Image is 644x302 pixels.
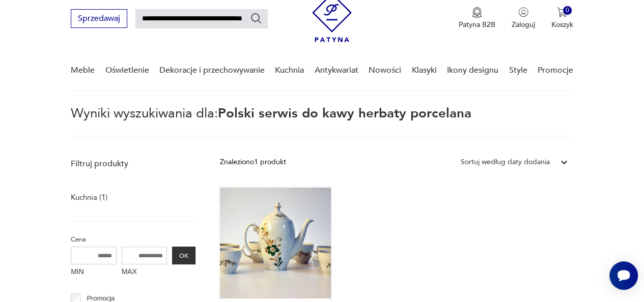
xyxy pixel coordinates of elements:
a: Antykwariat [315,51,358,90]
div: Znaleziono 1 produkt [220,157,286,168]
button: 0Koszyk [551,7,573,29]
button: Szukaj [250,12,262,24]
button: Sprzedawaj [71,9,127,28]
button: OK [172,247,195,264]
p: Koszyk [551,20,573,29]
p: Filtruj produkty [71,158,195,169]
a: Sprzedawaj [71,16,127,23]
img: Ikona koszyka [557,7,567,17]
a: Klasyki [412,51,437,90]
iframe: Smartsupp widget button [609,261,638,290]
a: Nowości [369,51,401,90]
button: Zaloguj [512,7,535,29]
a: Ikona medaluPatyna B2B [459,7,495,29]
a: Kuchnia [275,51,304,90]
a: Promocje [538,51,573,90]
a: Style [509,51,527,90]
label: MAX [122,264,167,281]
button: Patyna B2B [459,7,495,29]
a: Ikony designu [447,51,498,90]
div: 0 [563,6,572,15]
p: Wyniki wyszukiwania dla: [71,107,573,137]
label: MIN [71,264,117,281]
p: Patyna B2B [459,20,495,29]
p: Cena [71,234,195,245]
p: Zaloguj [512,20,535,29]
div: Sortuj według daty dodania [461,157,550,168]
img: Ikonka użytkownika [518,7,528,17]
a: Dekoracje i przechowywanie [159,51,265,90]
a: Oświetlenie [105,51,149,90]
a: Meble [71,51,95,90]
img: Ikona medalu [472,7,482,18]
span: Polski serwis do kawy herbaty porcelana [218,104,471,123]
a: Kuchnia (1) [71,190,107,204]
